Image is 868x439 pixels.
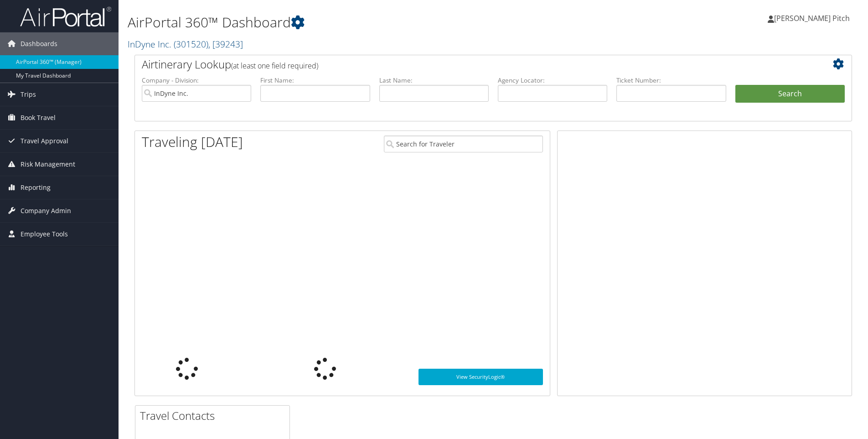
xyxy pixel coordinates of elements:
[21,32,57,55] span: Dashboards
[142,57,785,72] h2: Airtinerary Lookup
[379,76,489,85] label: Last Name:
[174,38,208,50] span: ( 301520 )
[616,76,726,85] label: Ticket Number:
[20,6,111,27] img: airportal-logo.png
[128,13,615,32] h1: AirPortal 360™ Dashboard
[142,76,251,85] label: Company - Division:
[21,153,75,176] span: Risk Management
[140,408,289,423] h2: Travel Contacts
[735,85,845,103] button: Search
[21,223,68,246] span: Employee Tools
[384,136,543,152] input: Search for Traveler
[774,13,850,23] span: [PERSON_NAME] Pitch
[21,176,51,199] span: Reporting
[21,199,71,222] span: Company Admin
[142,132,243,152] h1: Traveling [DATE]
[21,83,36,106] span: Trips
[498,76,607,85] label: Agency Locator:
[208,38,243,50] span: , [ 39243 ]
[418,369,543,385] a: View SecurityLogic®
[21,130,68,152] span: Travel Approval
[231,61,318,71] span: (at least one field required)
[21,106,56,129] span: Book Travel
[768,5,859,32] a: [PERSON_NAME] Pitch
[128,38,243,50] a: InDyne Inc.
[260,76,370,85] label: First Name:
